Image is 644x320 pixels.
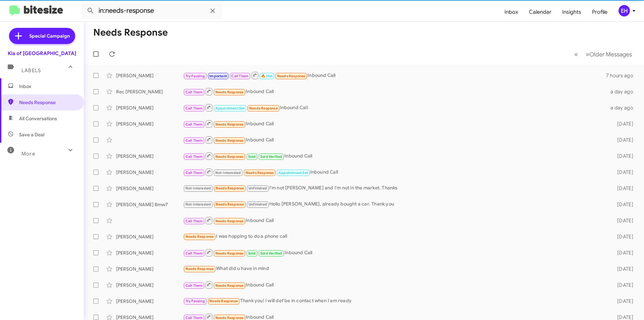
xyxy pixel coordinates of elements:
span: Unfinished [249,186,267,190]
span: Needs Response [185,267,214,271]
div: [PERSON_NAME] [116,153,183,159]
div: Inbound Call [183,168,606,176]
div: [DATE] [606,249,639,256]
div: [PERSON_NAME] [116,298,183,305]
span: Labels [21,67,41,74]
div: Inbound Call [183,87,606,96]
span: Needs Response [215,283,244,288]
span: More [21,151,35,157]
div: What did u have in mind [183,265,606,273]
span: Appointment Set [215,106,245,110]
div: [PERSON_NAME] [116,121,183,127]
span: Needs Response [215,316,244,320]
div: [DATE] [606,217,639,224]
div: [DATE] [606,169,639,176]
span: Call Them [185,171,203,175]
div: Inbound Call [183,103,606,112]
span: 🔥 Hot [261,74,272,78]
div: Inbound Call [183,120,606,128]
div: Inbound Call [183,216,606,225]
div: [PERSON_NAME] [116,233,183,240]
span: Call Them [185,154,203,159]
a: Special Campaign [9,28,75,44]
div: [PERSON_NAME] [116,185,183,192]
span: Needs Response [209,299,238,303]
div: Inbound Call [183,248,606,257]
span: Call Them [231,74,249,78]
div: Inbound Call [183,281,606,289]
nav: Page navigation example [571,47,636,61]
div: Inbound Call [183,136,606,144]
span: Needs Response [215,138,244,143]
span: Sold [248,154,256,159]
div: Thank you! I will def be in contact when I am ready [183,297,606,305]
span: Not-Interested [215,171,241,175]
span: Needs Response [19,99,76,106]
div: Hello [PERSON_NAME], already bought a car. Thank you [183,200,606,208]
span: Call Them [185,251,203,256]
div: [DATE] [606,233,639,240]
div: Kia of [GEOGRAPHIC_DATA] [8,50,76,57]
a: Profile [587,2,613,22]
span: Unfinished [249,202,267,207]
span: Needs Response [216,186,244,190]
span: Call Them [185,316,203,320]
div: [PERSON_NAME] [116,104,183,111]
div: [DATE] [606,201,639,208]
span: Needs Response [249,106,278,110]
span: Needs Response [216,202,244,207]
span: Not-Interested [185,186,211,190]
div: EH [619,5,630,16]
span: Sold [248,251,256,256]
div: a day ago [606,88,639,95]
span: Important [209,74,227,78]
span: Needs Response [215,251,244,256]
div: [PERSON_NAME] [116,169,183,176]
span: Needs Response [215,219,244,223]
div: [DATE] [606,153,639,159]
button: Previous [570,47,582,61]
div: I'm not [PERSON_NAME] and I'm not in the market. Thanks [183,184,606,192]
div: Rec [PERSON_NAME] [116,88,183,95]
div: Inbound Call [183,71,606,80]
span: Not-Interested [185,202,211,207]
span: Older Messages [589,51,632,58]
div: [PERSON_NAME] Bmw7 [116,201,183,208]
div: [DATE] [606,282,639,288]
button: EH [613,5,637,16]
span: Call Them [185,283,203,288]
div: [PERSON_NAME] [116,282,183,288]
div: [DATE] [606,121,639,127]
button: Next [582,47,636,61]
div: [PERSON_NAME] [116,249,183,256]
div: [DATE] [606,266,639,272]
a: Inbox [499,2,524,22]
div: [DATE] [606,298,639,305]
span: Try Pausing [185,74,205,78]
span: Needs Response [215,90,244,94]
span: Needs Response [185,234,214,239]
input: Search [81,3,222,19]
span: Sold Verified [260,154,282,159]
span: Special Campaign [29,33,70,39]
span: Needs Response [215,122,244,127]
div: [DATE] [606,137,639,143]
div: 7 hours ago [606,72,639,79]
span: Call Them [185,106,203,110]
span: Appointment Set [278,171,308,175]
a: Insights [557,2,587,22]
div: a day ago [606,104,639,111]
span: Needs Response [246,171,274,175]
span: Call Them [185,122,203,127]
span: Call Them [185,219,203,223]
div: [PERSON_NAME] [116,72,183,79]
div: [DATE] [606,185,639,192]
span: Needs Response [215,154,244,159]
a: Calendar [524,2,557,22]
span: Save a Deal [19,131,44,138]
span: « [574,50,578,58]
